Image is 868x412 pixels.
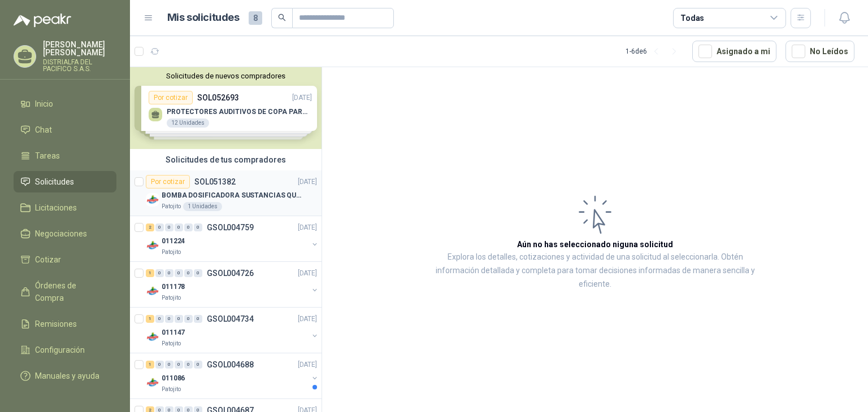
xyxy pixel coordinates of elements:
div: 0 [165,361,173,369]
a: 1 0 0 0 0 0 GSOL004734[DATE] Company Logo011147Patojito [146,312,319,348]
div: Solicitudes de nuevos compradoresPor cotizarSOL052693[DATE] PROTECTORES AUDITIVOS DE COPA PARA CA... [130,67,322,149]
div: Solicitudes de tus compradores [130,149,322,170]
a: Configuración [14,339,116,361]
h3: Aún no has seleccionado niguna solicitud [517,238,673,251]
div: 0 [175,223,183,231]
a: Negociaciones [14,223,116,244]
a: 1 0 0 0 0 0 GSOL004726[DATE] Company Logo011178Patojito [146,266,319,303]
div: 0 [175,361,183,369]
div: Todas [680,12,704,24]
p: [DATE] [298,268,317,279]
img: Logo peakr [14,14,71,27]
p: Patojito [162,248,181,257]
div: 0 [175,315,183,323]
div: 0 [165,223,173,231]
a: 2 0 0 0 0 0 GSOL004759[DATE] Company Logo011224Patojito [146,221,319,257]
p: 011147 [162,327,185,338]
p: GSOL004734 [207,315,254,323]
div: 0 [194,223,202,231]
div: 1 [146,315,154,323]
span: Licitaciones [35,201,77,214]
a: Órdenes de Compra [14,275,116,309]
p: 011224 [162,236,185,247]
div: 0 [155,315,164,323]
a: Inicio [14,93,116,115]
p: BOMBA DOSIFICADORA SUSTANCIAS QUIMICAS [162,190,302,201]
span: Configuración [35,344,85,356]
div: 1 Unidades [183,202,222,211]
p: Patojito [162,339,181,348]
img: Company Logo [146,330,159,344]
img: Company Logo [146,193,159,207]
img: Company Logo [146,284,159,298]
div: Por cotizar [146,175,190,189]
div: 0 [165,269,173,277]
a: Licitaciones [14,197,116,218]
p: 011178 [162,282,185,292]
p: [DATE] [298,222,317,233]
button: No Leídos [785,41,854,62]
a: Tareas [14,145,116,166]
div: 0 [194,315,202,323]
div: 1 [146,361,154,369]
a: 1 0 0 0 0 0 GSOL004688[DATE] Company Logo011086Patojito [146,358,319,394]
div: 0 [155,223,164,231]
p: 011086 [162,373,185,384]
p: DISTRIALFA DEL PACIFICO S.A.S. [43,59,116,72]
div: 0 [194,361,202,369]
button: Asignado a mi [692,41,776,62]
span: Solicitudes [35,176,74,188]
div: 0 [194,269,202,277]
span: Cotizar [35,253,61,266]
div: 1 - 6 de 6 [626,42,683,60]
div: 0 [155,269,164,277]
a: Solicitudes [14,171,116,192]
span: Órdenes de Compra [35,279,106,304]
a: Por cotizarSOL051382[DATE] Company LogoBOMBA DOSIFICADORA SUSTANCIAS QUIMICASPatojito1 Unidades [130,170,322,216]
p: Explora los detalles, cotizaciones y actividad de una solicitud al seleccionarla. Obtén informaci... [435,251,755,291]
p: [DATE] [298,177,317,187]
p: [DATE] [298,360,317,370]
img: Company Logo [146,239,159,252]
h1: Mis solicitudes [167,10,240,26]
p: [PERSON_NAME] [PERSON_NAME] [43,41,116,56]
p: [DATE] [298,314,317,325]
div: 1 [146,269,154,277]
span: Negociaciones [35,227,87,240]
p: Patojito [162,385,181,394]
span: Manuales y ayuda [35,370,99,382]
a: Chat [14,119,116,141]
div: 0 [184,223,193,231]
p: GSOL004726 [207,269,254,277]
span: 8 [249,11,262,25]
img: Company Logo [146,376,159,389]
span: Tareas [35,150,60,162]
a: Manuales y ayuda [14,365,116,387]
div: 2 [146,223,154,231]
div: 0 [184,269,193,277]
p: Patojito [162,202,181,211]
div: 0 [184,361,193,369]
div: 0 [184,315,193,323]
p: GSOL004688 [207,361,254,369]
span: Inicio [35,98,53,110]
span: Remisiones [35,318,77,330]
a: Cotizar [14,249,116,270]
a: Remisiones [14,313,116,335]
span: Chat [35,124,52,136]
p: Patojito [162,293,181,303]
div: 0 [155,361,164,369]
div: 0 [175,269,183,277]
span: search [278,14,286,21]
p: GSOL004759 [207,223,254,231]
div: 0 [165,315,173,323]
button: Solicitudes de nuevos compradores [134,72,317,80]
p: SOL051382 [194,178,236,186]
